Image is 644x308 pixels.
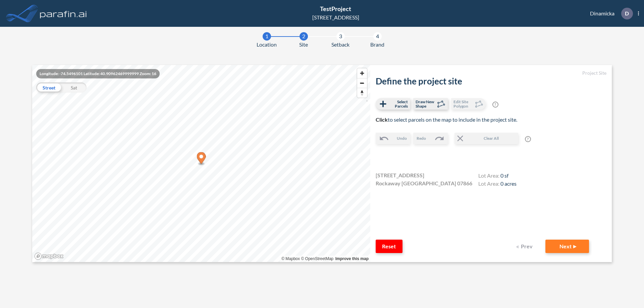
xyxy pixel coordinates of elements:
span: Site [299,41,308,49]
canvas: Map [32,65,370,262]
div: 2 [300,32,308,41]
button: Redo [413,133,448,144]
span: Brand [370,41,384,49]
button: Zoom in [357,68,367,78]
div: 1 [263,32,271,41]
button: Reset bearing to north [357,88,367,98]
span: Edit Site Polygon [453,100,473,108]
span: Location [257,41,277,49]
button: Next [545,240,589,253]
button: Zoom out [357,78,367,88]
button: Prev [512,240,539,253]
span: [STREET_ADDRESS] [376,171,424,179]
h4: Lot Area: [478,172,517,180]
b: Click [376,116,388,123]
span: Zoom out [357,78,367,88]
span: TestProject [320,5,351,12]
div: [STREET_ADDRESS] [312,13,359,21]
span: 0 sf [500,172,508,179]
span: Clear All [465,135,518,141]
span: ? [492,102,498,108]
span: to select parcels on the map to include in the project site. [376,116,517,123]
img: logo [39,7,88,20]
button: Clear All [454,133,518,144]
div: 3 [336,32,345,41]
h5: Project Site [376,70,606,76]
span: Select Parcels [388,100,408,108]
a: OpenStreetMap [301,256,333,261]
a: Mapbox [281,256,300,261]
span: ? [525,136,531,142]
span: Reset bearing to north [357,88,367,98]
button: Undo [376,133,410,144]
div: Longitude: -74.5496101 Latitude: 40.90962469999999 Zoom: 16 [36,69,160,78]
span: Setback [331,41,350,49]
span: Draw New Shape [416,100,435,108]
span: Rockaway [GEOGRAPHIC_DATA] 07866 [376,179,472,187]
p: D [625,10,629,16]
h2: Define the project site [376,76,606,86]
div: 4 [373,32,382,41]
div: Sat [61,82,87,93]
h4: Lot Area: [478,180,517,188]
a: Improve this map [335,256,369,261]
span: Undo [397,135,407,141]
button: Reset [376,240,402,253]
div: Dinamicka [580,8,639,19]
div: Street [36,82,61,93]
span: Redo [417,135,426,141]
a: Mapbox homepage [34,252,64,260]
span: 0 acres [500,180,517,187]
div: Map marker [197,152,206,166]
